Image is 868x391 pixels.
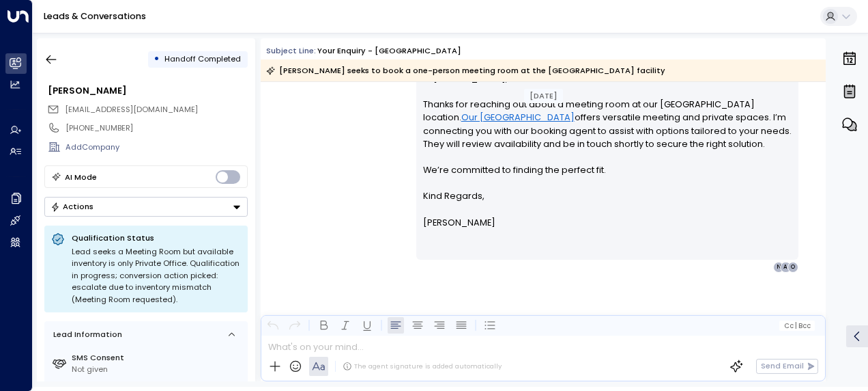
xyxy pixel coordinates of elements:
a: Our [GEOGRAPHIC_DATA] [461,111,575,124]
div: Not given [72,364,243,375]
div: Lead Information [49,329,122,340]
div: N [773,262,784,273]
span: [PERSON_NAME] [423,216,495,229]
p: Hi [PERSON_NAME], Thanks for reaching out about a meeting room at our [GEOGRAPHIC_DATA] location.... [423,72,792,190]
div: Lead seeks a Meeting Room but available inventory is only Private Office. Qualification in progre... [72,246,241,306]
button: Undo [265,317,281,334]
button: Cc|Bcc [779,321,815,331]
div: A [780,262,791,273]
span: [EMAIL_ADDRESS][DOMAIN_NAME] [65,104,198,115]
span: Cc Bcc [784,322,811,329]
div: [PERSON_NAME] [48,84,247,97]
span: Kind Regards, [423,189,484,202]
label: SMS Consent [72,352,243,364]
button: Redo [287,317,303,334]
div: [PERSON_NAME] seeks to book a one-person meeting room at the [GEOGRAPHIC_DATA] facility [266,64,665,77]
div: AI Mode [65,170,97,184]
div: [PHONE_NUMBER] [66,122,247,134]
div: Button group with a nested menu [44,197,248,217]
div: Your enquiry - [GEOGRAPHIC_DATA] [317,45,461,57]
div: AddCompany [66,141,247,153]
div: O [787,262,798,273]
div: [DATE] [524,89,563,103]
div: Actions [50,202,93,211]
div: The agent signature is added automatically [343,362,502,371]
span: Handoff Completed [164,53,241,64]
span: ajaysamuel97@gmail.com [65,104,198,116]
span: Subject Line: [266,45,316,56]
span: | [795,322,797,329]
a: Leads & Conversations [44,10,146,22]
p: Qualification Status [72,232,241,243]
button: Actions [44,197,248,217]
div: • [154,49,160,69]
